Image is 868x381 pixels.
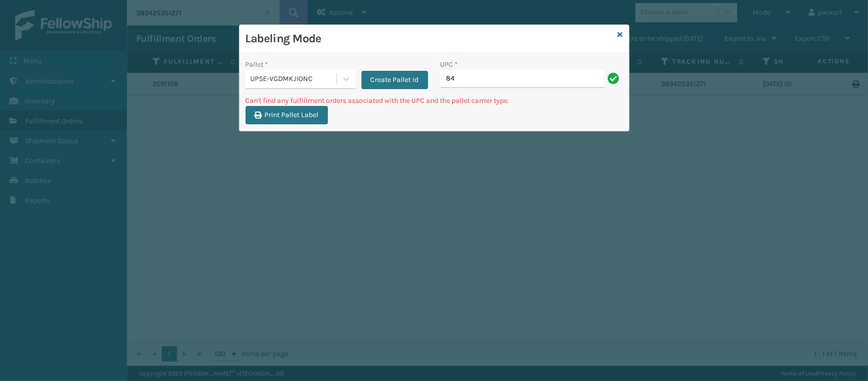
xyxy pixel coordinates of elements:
[362,71,428,89] button: Create Pallet Id
[246,95,623,106] p: Can't find any fulfillment orders associated with the UPC and the pallet carrier type.
[440,59,458,70] label: UPC
[246,59,268,70] label: Pallet
[246,106,328,124] button: Print Pallet Label
[251,74,338,85] div: UPSE-VGDMKJIONC
[246,31,614,46] h3: Labeling Mode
